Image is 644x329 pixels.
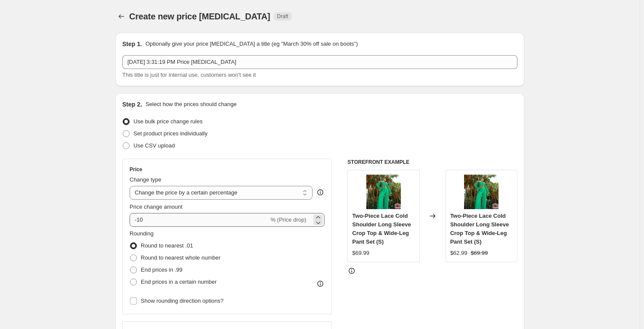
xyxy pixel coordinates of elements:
[352,213,411,245] span: Two-Piece Lace Cold Shoulder Long Sleeve Crop Top & Wide-Leg Pant Set (S)
[129,12,270,21] span: Create new price [MEDICAL_DATA]
[450,249,468,257] div: $62.99
[141,242,193,249] span: Round to nearest .01
[352,249,369,257] div: $69.99
[366,175,401,209] img: 349593_80x.jpg
[122,55,517,69] input: 30% off holiday sale
[141,279,217,285] span: End prices in a certain number
[277,13,288,20] span: Draft
[471,249,488,257] strike: $69.99
[141,298,223,304] span: Show rounding direction options?
[464,175,498,209] img: 349593_80x.jpg
[133,130,207,137] span: Set product prices individually
[130,230,154,237] span: Rounding
[115,10,127,22] button: Price change jobs
[130,213,269,227] input: -15
[130,166,142,173] h3: Price
[130,204,183,210] span: Price change amount
[347,159,517,166] h6: STOREFRONT EXAMPLE
[316,188,325,197] div: help
[122,100,142,109] h2: Step 2.
[141,266,183,273] span: End prices in .99
[146,100,237,109] p: Select how the prices should change
[141,254,220,261] span: Round to nearest whole number
[122,40,142,48] h2: Step 1.
[122,72,256,78] span: This title is just for internal use, customers won't see it
[270,216,306,223] span: % (Price drop)
[130,176,161,183] span: Change type
[450,213,509,245] span: Two-Piece Lace Cold Shoulder Long Sleeve Crop Top & Wide-Leg Pant Set (S)
[133,142,175,149] span: Use CSV upload
[133,118,202,125] span: Use bulk price change rules
[146,40,358,48] p: Optionally give your price [MEDICAL_DATA] a title (eg "March 30% off sale on boots")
